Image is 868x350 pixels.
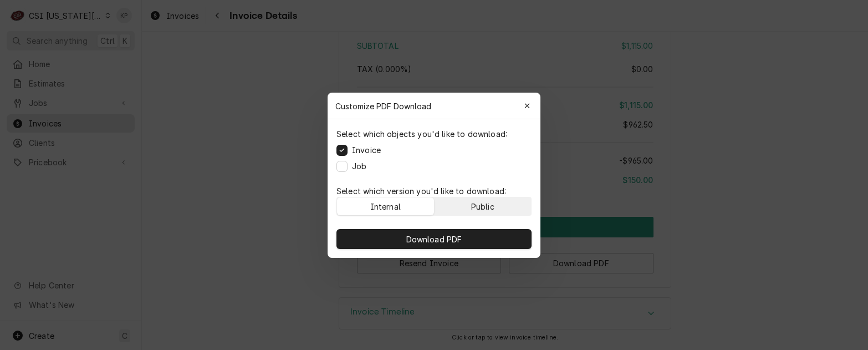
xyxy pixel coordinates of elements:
p: Select which version you'd like to download: [336,185,532,197]
div: Internal [370,200,401,212]
button: Download PDF [336,229,532,249]
label: Invoice [352,144,381,156]
span: Download PDF [404,233,464,245]
div: Public [471,200,494,212]
label: Job [352,160,366,172]
p: Select which objects you'd like to download: [336,128,507,140]
div: Customize PDF Download [328,93,540,119]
